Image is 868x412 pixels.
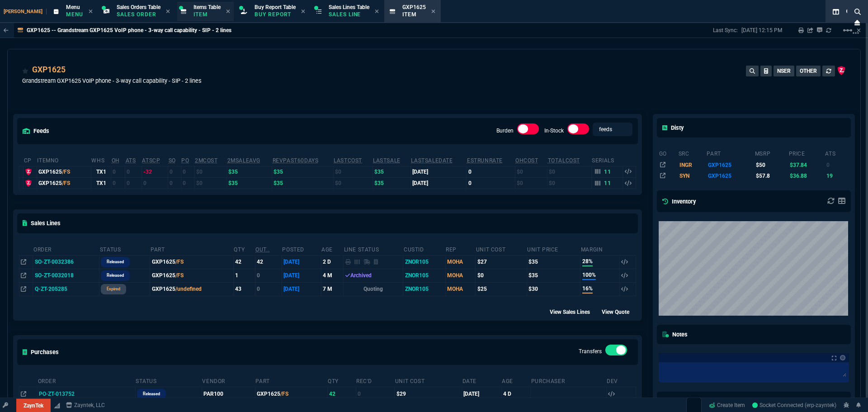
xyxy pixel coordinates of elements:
td: $30 [527,282,580,296]
a: OfOFWDBkpz0h-KkFAAC2 [752,401,836,409]
td: $35 [373,177,410,189]
td: $0 [333,166,373,177]
td: SO-ZT-0032018 [33,269,99,282]
p: Grandstream GXP1625 VoIP phone - 3-way call capability - SIP - 2 lines [22,76,202,85]
abbr: Total units on open Sales Orders [169,157,176,164]
p: Item [193,11,221,18]
tr: THE GXP1625 HAS 2 DUAL-COLOR LINE KEYS (WITH 2 SIP ACCOUNTS AND UP TO 2 CALL APP [659,170,849,181]
nx-fornida-value: PO-ZT-013752 [39,390,133,398]
td: 2 D [321,255,343,269]
th: WHS [91,153,111,166]
td: MOHA [445,282,476,296]
td: TX1 [91,177,111,189]
a: Create Item [705,398,749,412]
td: $35 [527,255,580,269]
div: $27 [477,258,525,266]
th: Unit Cost [476,242,527,256]
th: Vendor [202,374,255,387]
h5: Sales Lines [23,219,61,227]
td: 0 [181,166,194,177]
p: Buy Report [255,11,296,18]
button: OTHER [796,66,821,76]
div: Burden [517,123,539,138]
th: Status [99,242,150,256]
nx-icon: Search [843,6,856,17]
th: Line Status [344,242,403,256]
abbr: Total revenue past 60 days [273,157,319,164]
nx-icon: Close Tab [226,8,230,15]
th: Serials [591,153,623,166]
td: 4 D [501,387,531,401]
td: GXP1625 [706,159,754,170]
span: GXP1625 [402,4,426,10]
td: $35 [227,177,272,189]
div: GXP1625 [32,64,66,76]
th: Status [135,374,202,387]
div: Transfers [605,345,627,359]
abbr: Avg Sale from SO invoices for 2 months [227,157,260,164]
span: 16% [582,284,593,294]
td: $0 [547,166,592,177]
td: $35 [527,269,580,282]
div: $0 [477,271,525,279]
td: $29 [395,387,462,401]
span: /FS [62,169,70,175]
td: GXP1625 [255,387,327,401]
td: 42 [233,255,255,269]
p: Quoting [345,285,401,293]
td: 0 [125,177,142,189]
nx-icon: Close Tab [431,8,435,15]
h5: Inventory [662,197,696,206]
abbr: The date of the last SO Inv price. No time limit. (ignore zeros) [411,157,453,164]
nx-icon: Close Tab [166,8,170,15]
abbr: Outstanding (To Ship) [255,246,269,253]
td: [DATE] [282,282,321,296]
th: Part [150,242,234,256]
nx-icon: Open In Opposite Panel [21,259,26,265]
abbr: Total Cost of Units on Hand [548,157,580,164]
h5: Disty [662,123,684,132]
nx-icon: Close Tab [89,8,93,15]
td: $36.88 [788,170,825,181]
p: Menu [66,11,83,18]
span: 28% [582,257,593,266]
abbr: Total units in inventory. [112,157,120,164]
th: cp [24,153,37,166]
td: GXP1625 [150,269,234,282]
td: 0 [255,269,282,282]
td: ZNOR105 [403,255,445,269]
td: $37.84 [788,159,825,170]
td: $0 [194,166,227,177]
p: 11 [604,168,611,175]
div: GXP1625 [38,168,90,176]
th: Unit Price [527,242,580,256]
td: ZNOR105 [403,269,445,282]
label: Burden [496,128,514,134]
td: $0 [515,166,547,177]
th: Posted [282,242,321,256]
span: /FS [62,180,70,186]
abbr: Total units on open Purchase Orders [181,157,189,164]
th: Qty [327,374,356,387]
nx-icon: Close Tab [301,8,305,15]
th: Order [38,374,136,387]
nx-icon: Close Workbench [851,17,863,28]
th: Purchaser [531,374,606,387]
td: $0 [194,177,227,189]
span: Menu [66,4,80,10]
span: 100% [582,271,596,280]
th: Order [33,242,99,256]
p: Sales Order [117,11,160,18]
abbr: Total units in inventory => minus on SO => plus on PO [126,157,136,164]
td: 4 M [321,269,343,282]
nx-icon: Open New Tab [853,29,859,38]
td: 0 [467,177,515,189]
label: Transfers [579,348,602,355]
td: 0 [125,166,142,177]
th: go [659,147,678,159]
td: $57.8 [755,170,788,181]
th: Rep [445,242,476,256]
div: $25 [477,285,525,293]
td: GXP1625 [706,170,754,181]
td: $0 [515,177,547,189]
